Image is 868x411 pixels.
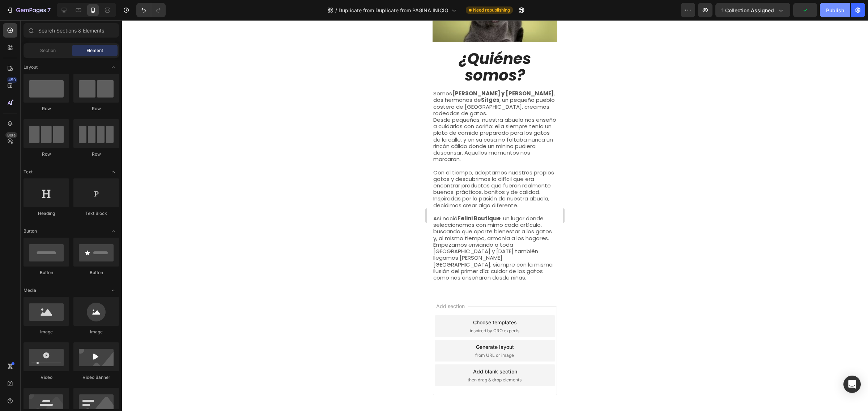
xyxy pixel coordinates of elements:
[40,47,56,54] span: Section
[24,329,69,335] div: Image
[24,105,69,112] div: Row
[73,210,119,217] div: Text Block
[107,61,119,73] span: Toggle open
[715,3,790,17] button: 1 collection assigned
[339,7,448,14] span: Duplicate from Duplicate from PAGINA INICIO
[24,210,69,217] div: Heading
[107,166,119,178] span: Toggle open
[3,3,54,17] button: 7
[73,151,119,157] div: Row
[722,7,774,14] span: 1 collection assigned
[73,269,119,276] div: Button
[73,329,119,335] div: Image
[473,7,510,13] span: Need republishing
[24,151,69,157] div: Row
[24,269,69,276] div: Button
[24,169,33,175] span: Text
[73,105,119,112] div: Row
[826,7,844,14] div: Publish
[47,6,51,14] p: 7
[24,374,69,381] div: Video
[7,77,17,83] div: 450
[24,23,119,38] input: Search Sections & Elements
[73,374,119,381] div: Video Banner
[5,132,17,138] div: Beta
[843,376,861,393] div: Open Intercom Messenger
[24,228,37,234] span: Button
[136,3,166,17] div: Undo/Redo
[86,47,103,54] span: Element
[24,287,36,294] span: Media
[107,225,119,237] span: Toggle open
[24,64,38,70] span: Layout
[335,7,337,14] span: /
[820,3,850,17] button: Publish
[427,20,563,411] iframe: Design area
[107,285,119,296] span: Toggle open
